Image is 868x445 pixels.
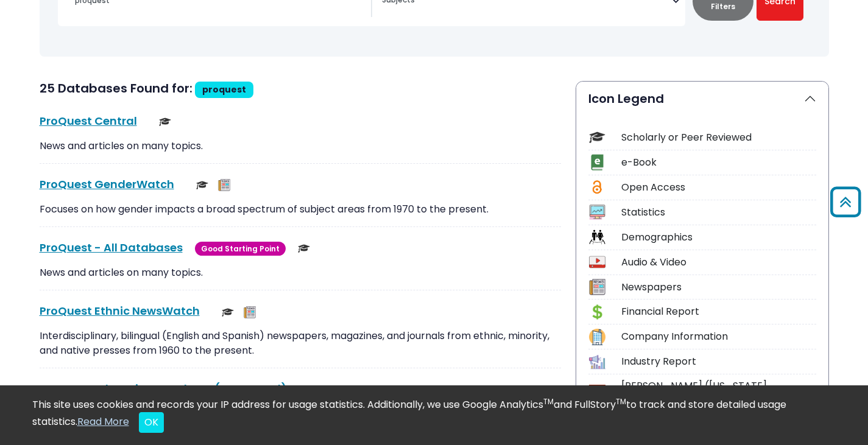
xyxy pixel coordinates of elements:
img: Icon Company Information [589,329,605,345]
span: proquest [202,83,246,96]
button: Icon Legend [576,82,828,116]
img: Scholarly or Peer Reviewed [298,242,310,254]
img: Icon e-Book [589,154,605,170]
img: Icon Audio & Video [589,254,605,270]
span: Good Starting Point [195,242,286,256]
a: ProQuest Ethnic NewsWatch [40,303,200,318]
img: Scholarly or Peer Reviewed [159,116,171,128]
img: Newspapers [218,179,230,191]
div: Scholarly or Peer Reviewed [621,130,816,145]
a: ProQuest - All Databases [40,240,183,255]
img: Icon Demographics [589,229,605,245]
div: Open Access [621,180,816,195]
sup: TM [543,396,554,407]
div: Newspapers [621,280,816,295]
img: Scholarly or Peer Reviewed [196,179,208,191]
div: Demographics [621,230,816,245]
span: 25 Databases Found for: [40,80,192,97]
a: Read More [77,415,129,429]
div: Industry Report [621,354,816,369]
div: Statistics [621,205,816,220]
p: Interdisciplinary, bilingual (English and Spanish) newspapers, magazines, and journals from ethni... [40,329,561,358]
img: Newspapers [244,306,256,318]
a: Back to Top [826,192,865,212]
div: [PERSON_NAME] ([US_STATE] electronic Library) [621,379,816,408]
img: Scholarly or Peer Reviewed [309,384,321,396]
a: ProQuest Education Database (PQ Central) [40,381,287,396]
div: This site uses cookies and records your IP address for usage statistics. Additionally, we use Goo... [32,398,836,433]
a: ProQuest GenderWatch [40,177,174,192]
div: Financial Report [621,304,816,319]
button: Close [139,412,164,433]
img: Icon Newspapers [589,279,605,295]
p: News and articles on many topics. [40,139,561,153]
div: e-Book [621,155,816,170]
img: Icon Open Access [590,179,605,195]
a: ProQuest Central [40,113,137,128]
img: Icon Industry Report [589,354,605,370]
div: Audio & Video [621,255,816,270]
img: Icon Financial Report [589,304,605,320]
sup: TM [616,396,626,407]
img: Icon Scholarly or Peer Reviewed [589,129,605,145]
p: News and articles on many topics. [40,265,561,280]
div: Company Information [621,329,816,344]
p: Focuses on how gender impacts a broad spectrum of subject areas from 1970 to the present. [40,202,561,217]
img: Scholarly or Peer Reviewed [222,306,234,318]
img: Icon Statistics [589,204,605,220]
